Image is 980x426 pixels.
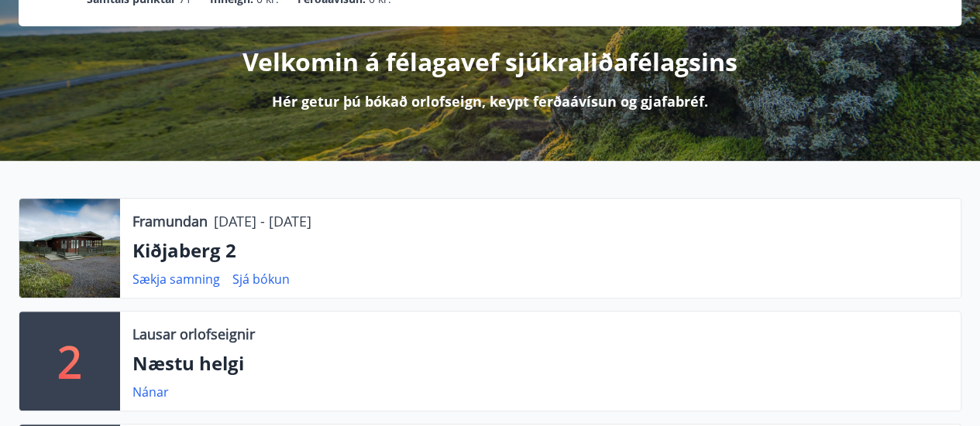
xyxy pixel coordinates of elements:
[132,211,208,231] p: Framundan
[132,350,948,377] p: Næstu helgi
[272,91,708,111] p: Hér getur þú bókað orlofseign, keypt ferðaávísun og gjafabréf.
[214,211,311,231] p: [DATE] - [DATE]
[132,271,220,288] a: Sækja samning
[132,383,169,400] a: Nánar
[132,237,948,264] p: Kiðjaberg 2
[232,271,290,288] a: Sjá bókun
[132,324,255,344] p: Lausar orlofseignir
[242,45,738,79] p: Velkomin á félagavef sjúkraliðafélagsins
[57,332,82,390] p: 2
